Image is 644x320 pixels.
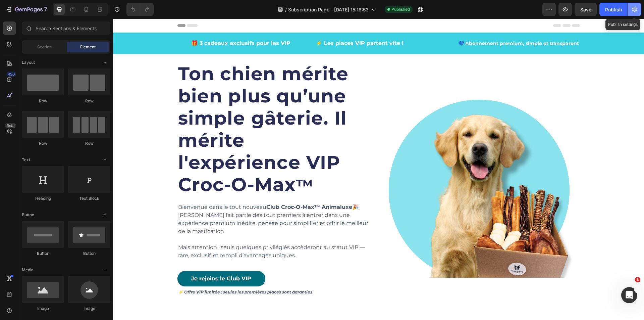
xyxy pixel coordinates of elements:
p: Je rejoins le Club VIP [78,256,138,264]
input: Search Sections & Elements [22,21,110,35]
div: Heading [22,195,64,201]
button: Save [575,3,597,16]
div: Row [68,98,110,104]
span: 💙 Abonnement premium, simple et transparent [345,21,466,28]
span: Button [22,212,34,218]
div: Row [22,98,64,104]
span: Toggle open [100,154,110,165]
span: Toggle open [100,210,110,220]
span: Subscription Page - [DATE] 15:18:53 [288,6,369,13]
img: Alt Image [271,62,467,259]
div: Image [22,306,64,312]
div: Publish [605,6,622,13]
span: Mais attention : seuls quelques privilégiés accèderont au statut VIP — rare, exclusif, et rempli ... [65,225,252,240]
span: ™ [183,157,200,176]
p: 🎁 3 cadeaux exclusifs pour les VIP [65,20,191,29]
div: Text Block [68,195,110,201]
strong: Club Croc-O-Max™ Animaluxe [153,185,239,191]
span: Element [80,44,96,50]
iframe: Design area [113,19,644,320]
button: Publish [599,3,628,16]
div: Row [68,140,110,146]
div: Image [68,306,110,312]
span: Toggle open [100,265,110,275]
span: Toggle open [100,57,110,68]
div: Button [68,250,110,257]
p: ⚡ Les places VIP partent vite ! [203,20,328,29]
span: Bienvenue dans le tout nouveau 🎉 [PERSON_NAME] fait partie des tout premiers à entrer dans une ex... [65,185,255,216]
span: 1 [635,277,640,282]
div: Row [22,140,64,146]
button: 7 [3,3,50,16]
div: Beta [5,123,16,128]
span: Text [22,157,30,163]
span: / [285,6,287,13]
div: 450 [6,72,16,77]
span: Published [391,6,410,12]
span: Ton chien mérite bien plus qu’une simple gâterie. Il mérite l'expérience VIP Croc-O-Max [65,44,236,177]
span: Section [37,44,52,50]
span: Media [22,267,34,273]
strong: ⚡ Offre VIP limitée : seules les premières places sont garanties [65,271,199,276]
iframe: Intercom live chat [621,287,637,303]
p: 7 [44,5,47,13]
span: Save [580,7,591,12]
div: Undo/Redo [126,3,154,16]
a: Je rejoins le Club VIP [64,252,152,268]
div: Button [22,250,64,257]
span: Layout [22,59,35,65]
